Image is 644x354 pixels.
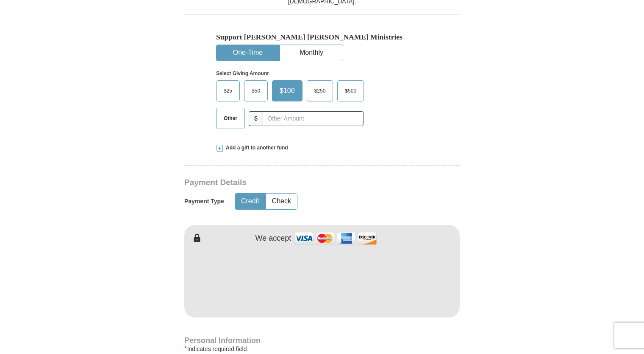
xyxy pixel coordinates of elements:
span: $250 [310,84,330,97]
img: credit cards accepted [293,229,378,247]
span: Add a gift to another fund [223,144,288,152]
h3: Payment Details [184,178,400,188]
h4: Personal Information [184,337,460,344]
span: $25 [219,84,236,97]
button: One-Time [217,45,279,61]
span: $50 [247,84,264,97]
h4: We accept [255,234,291,243]
button: Credit [235,194,265,209]
input: Other Amount [263,111,364,126]
h5: Payment Type [184,198,224,205]
button: Monthly [280,45,343,61]
button: Check [266,194,297,209]
div: Indicates required field [184,344,460,354]
h5: Support [PERSON_NAME] [PERSON_NAME] Ministries [216,33,428,42]
strong: Select Giving Amount [216,70,269,76]
span: Other [219,112,241,125]
span: $500 [341,84,361,97]
span: $100 [275,84,299,97]
span: $ [249,111,263,126]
